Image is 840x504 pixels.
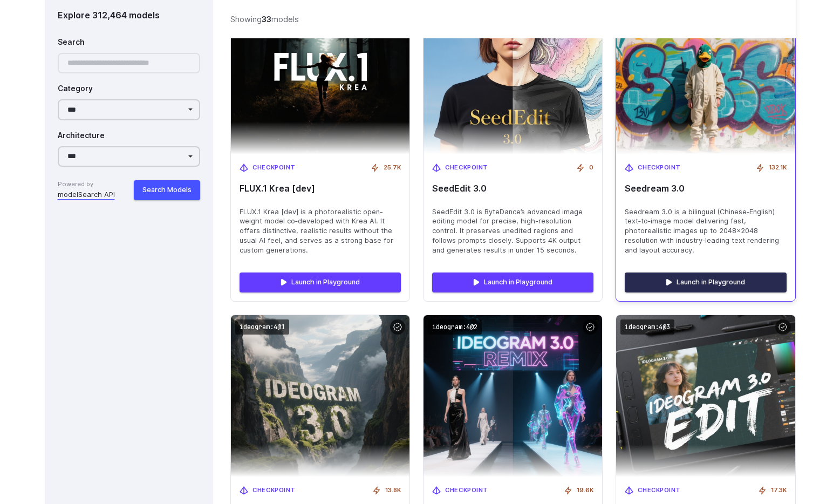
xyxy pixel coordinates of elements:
[58,99,201,120] select: Category
[638,486,681,495] span: Checkpoint
[58,180,115,189] span: Powered by
[445,486,488,495] span: Checkpoint
[240,207,401,256] span: FLUX.1 Krea [dev] is a photorealistic open-weight model co‑developed with Krea AI. It offers dist...
[638,163,681,173] span: Checkpoint
[625,183,786,194] span: Seedream 3.0
[432,183,593,194] span: SeedEdit 3.0
[616,315,795,478] img: Ideogram 3.0 Edit
[424,315,602,478] img: Ideogram 3.0 Remix
[58,37,85,49] label: Search
[432,273,593,292] a: Launch in Playground
[771,486,787,495] span: 17.3K
[134,180,200,200] button: Search Models
[432,207,593,256] span: SeedEdit 3.0 is ByteDance’s advanced image editing model for precise, high-resolution control. It...
[252,163,296,173] span: Checkpoint
[240,273,401,292] a: Launch in Playground
[445,163,488,173] span: Checkpoint
[58,83,93,95] label: Category
[231,315,409,478] img: Ideogram 3.0
[577,486,593,495] span: 19.6K
[385,486,401,495] span: 13.8K
[240,183,401,194] span: FLUX.1 Krea [dev]
[625,273,786,292] a: Launch in Playground
[428,319,482,335] code: ideogram:4@2
[262,15,271,24] strong: 33
[589,163,593,173] span: 0
[58,146,201,167] select: Architecture
[625,207,786,256] span: Seedream 3.0 is a bilingual (Chinese‑English) text‑to‑image model delivering fast, photorealistic...
[769,163,787,173] span: 132.1K
[235,319,289,335] code: ideogram:4@1
[620,319,674,335] code: ideogram:4@3
[58,130,105,142] label: Architecture
[384,163,401,173] span: 25.7K
[58,9,201,23] div: Explore 312,464 models
[230,13,299,25] div: Showing models
[252,486,296,495] span: Checkpoint
[58,189,115,200] a: modelSearch API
